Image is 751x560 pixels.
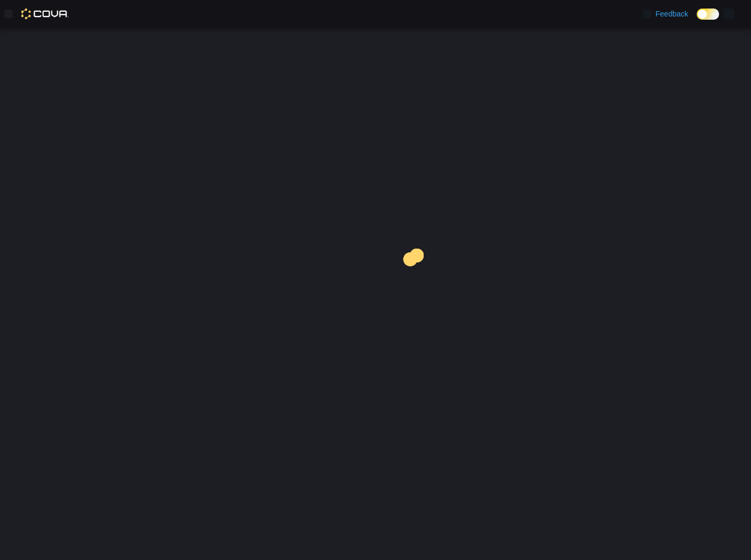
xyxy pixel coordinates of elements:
a: Feedback [639,3,692,24]
img: cova-loader [376,241,456,320]
input: Dark Mode [697,9,719,20]
span: Feedback [656,9,688,19]
img: Cova [21,9,69,19]
span: Dark Mode [697,20,697,20]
